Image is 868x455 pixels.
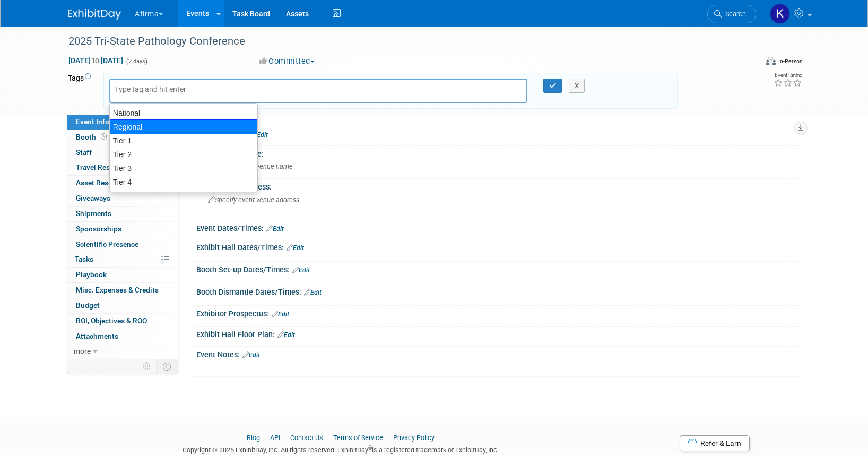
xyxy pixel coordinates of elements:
[693,55,803,71] div: Event Format
[778,57,803,65] div: In-Person
[247,434,260,442] a: Blog
[67,222,178,237] a: Sponsorships
[76,117,135,126] span: Event Information
[707,5,756,23] a: Search
[91,56,101,65] span: to
[196,262,800,276] div: Booth Set-up Dates/Times:
[242,351,260,359] a: Edit
[67,191,178,206] a: Giveaways
[68,73,94,109] td: Tags
[680,435,750,451] a: Refer & Earn
[157,359,178,373] td: Toggle Event Tabs
[68,443,613,455] div: Copyright © 2025 ExhibitDay, Inc. All rights reserved. ExhibitDay is a registered trademark of Ex...
[304,289,322,296] a: Edit
[76,332,118,340] span: Attachments
[290,434,323,442] a: Contact Us
[67,115,178,130] a: Event Information
[138,359,157,373] td: Personalize Event Tab Strip
[196,327,800,340] div: Exhibit Hall Floor Plan:
[76,148,92,157] span: Staff
[282,434,289,442] span: |
[722,10,746,18] span: Search
[266,225,284,233] a: Edit
[272,311,289,318] a: Edit
[67,344,178,359] a: more
[770,4,790,24] img: Keirsten Davis
[196,284,800,298] div: Booth Dismantle Dates/Times:
[75,255,93,263] span: Tasks
[67,176,178,191] a: Asset Reservations
[67,329,178,344] a: Attachments
[68,56,124,65] span: [DATE] [DATE]
[125,58,147,65] span: (2 days)
[766,57,776,65] img: Format-Inperson.png
[99,133,109,141] span: Booth not reserved yet
[76,240,138,248] span: Scientific Presence
[67,268,178,282] a: Playbook
[67,160,178,175] a: Travel Reservations
[74,347,91,355] span: more
[110,175,257,189] div: Tier 4
[287,244,304,252] a: Edit
[393,434,435,442] a: Privacy Policy
[196,146,800,159] div: Event Venue Name:
[67,207,178,221] a: Shipments
[292,267,310,274] a: Edit
[256,56,319,67] button: Committed
[270,434,280,442] a: API
[67,314,178,329] a: ROI, Objectives & ROO
[196,347,800,360] div: Event Notes:
[196,179,800,192] div: Event Venue Address:
[65,32,740,51] div: 2025 Tri-State Pathology Conference
[76,316,147,325] span: ROI, Objectives & ROO
[196,239,800,253] div: Exhibit Hall Dates/Times:
[208,196,299,204] span: Specify event venue address
[76,270,107,279] span: Playbook
[76,163,141,171] span: Travel Reservations
[110,148,257,161] div: Tier 2
[67,298,178,313] a: Budget
[76,225,121,233] span: Sponsorships
[76,178,139,187] span: Asset Reservations
[333,434,383,442] a: Terms of Service
[774,73,802,78] div: Event Rating
[325,434,332,442] span: |
[385,434,392,442] span: |
[110,106,257,120] div: National
[76,209,111,218] span: Shipments
[569,79,585,93] button: X
[67,283,178,298] a: Misc. Expenses & Credits
[68,9,121,20] img: ExhibitDay
[110,134,257,148] div: Tier 1
[277,331,295,339] a: Edit
[262,434,268,442] span: |
[115,84,263,95] input: Type tag and hit enter
[196,306,800,320] div: Exhibitor Prospectus:
[368,445,372,451] sup: ®
[250,131,268,139] a: Edit
[76,286,159,294] span: Misc. Expenses & Credits
[196,126,800,140] div: Event Website:
[196,220,800,234] div: Event Dates/Times:
[110,161,257,175] div: Tier 3
[67,130,178,145] a: Booth
[76,133,109,141] span: Booth
[67,252,178,267] a: Tasks
[67,145,178,160] a: Staff
[109,119,258,134] div: Regional
[76,194,110,202] span: Giveaways
[76,301,100,310] span: Budget
[67,237,178,252] a: Scientific Presence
